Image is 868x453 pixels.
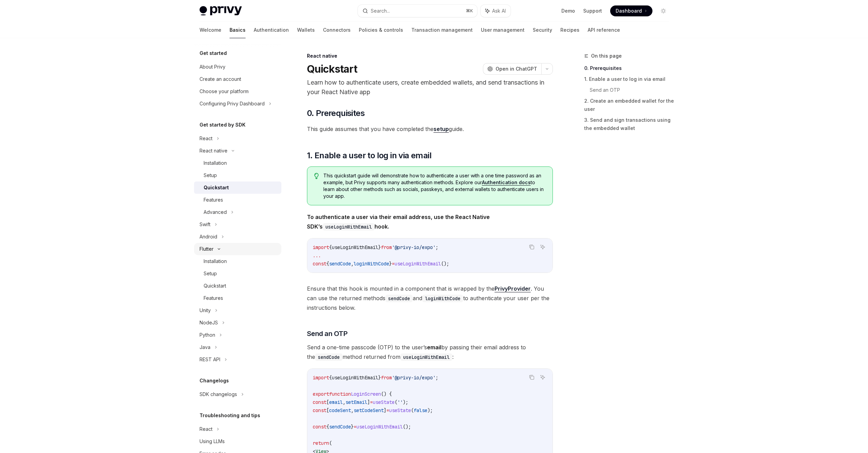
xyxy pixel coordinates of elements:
span: { [326,261,329,267]
span: useState [373,399,395,405]
span: ( [329,440,332,446]
div: Quickstart [204,184,229,192]
a: Policies & controls [359,22,403,38]
span: '@privy-io/expo' [392,244,436,250]
span: Send an OTP [307,329,348,338]
a: API reference [588,22,620,38]
span: const [313,261,326,267]
span: Ensure that this hook is mounted in a component that is wrapped by the . You can use the returned... [307,284,553,312]
div: React [200,425,212,433]
a: Choose your platform [194,85,281,98]
span: ] [384,407,386,413]
span: import [313,375,329,381]
span: ); [403,399,408,405]
span: ); [427,407,433,413]
span: codeSent [329,407,351,413]
div: React native [307,53,553,59]
div: React native [200,147,227,155]
code: useLoginWithEmail [323,223,374,231]
a: PrivyProvider [495,285,531,292]
span: from [381,244,392,250]
a: Features [194,194,281,206]
div: Features [204,196,223,204]
span: useLoginWithEmail [395,261,441,267]
span: from [381,375,392,381]
div: Java [200,343,210,351]
div: React [200,134,212,143]
strong: email [427,344,441,351]
span: email [329,399,343,405]
span: sendCode [329,261,351,267]
span: ⌘ K [466,8,473,14]
a: Quickstart [194,280,281,292]
h5: Get started by SDK [200,121,246,129]
a: Setup [194,169,281,181]
a: 0. Prerequisites [584,63,674,74]
a: Send an OTP [590,85,674,96]
a: setup [433,126,449,133]
span: , [351,261,354,267]
div: Swift [200,220,210,229]
p: Learn how to authenticate users, create embedded wallets, and send transactions in your React Nat... [307,78,553,97]
span: { [329,244,332,250]
a: Basics [230,22,246,38]
a: Installation [194,157,281,169]
span: , [351,407,354,413]
button: Ask AI [481,5,511,17]
a: Security [533,22,552,38]
strong: To authenticate a user via their email address, use the React Native SDK’s hook. [307,214,490,230]
a: Connectors [323,22,351,38]
span: const [313,407,326,413]
span: } [389,261,392,267]
a: Quickstart [194,181,281,194]
div: Advanced [204,208,227,216]
div: Configuring Privy Dashboard [200,100,265,108]
div: Create an account [200,75,241,83]
span: { [329,375,332,381]
a: Wallets [297,22,315,38]
a: Support [583,8,602,14]
span: Open in ChatGPT [496,65,537,72]
span: ... [313,252,321,259]
div: SDK changelogs [200,390,237,398]
a: 1. Enable a user to log in via email [584,74,674,85]
div: Search... [371,7,390,15]
span: setEmail [345,399,367,405]
div: Using LLMs [200,437,225,445]
span: On this page [591,52,622,60]
code: sendCode [315,353,342,361]
a: Recipes [560,22,579,38]
span: ; [436,244,438,250]
div: Installation [204,159,227,167]
span: ( [395,399,397,405]
span: [ [326,399,329,405]
button: Ask AI [538,243,547,251]
h5: Get started [200,49,227,57]
button: Copy the contents from the code block [527,373,536,382]
div: NodeJS [200,319,218,327]
span: export [313,391,329,397]
div: Choose your platform [200,87,249,96]
button: Search...⌘K [358,5,477,17]
code: sendCode [385,295,413,302]
span: Ask AI [492,8,506,14]
span: (); [403,424,411,430]
span: [ [326,407,329,413]
span: = [386,407,389,413]
div: REST API [200,355,220,364]
span: (); [441,261,449,267]
a: Using LLMs [194,435,281,448]
span: Dashboard [616,8,642,14]
div: Features [204,294,223,302]
img: light logo [200,6,242,16]
span: = [354,424,356,430]
button: Open in ChatGPT [483,63,541,75]
span: setCodeSent [354,407,384,413]
span: '' [397,399,403,405]
button: Toggle dark mode [658,5,669,16]
a: Authentication [254,22,289,38]
a: Demo [561,8,575,14]
a: 2. Create an embedded wallet for the user [584,96,674,115]
span: const [313,399,326,405]
div: About Privy [200,63,225,71]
